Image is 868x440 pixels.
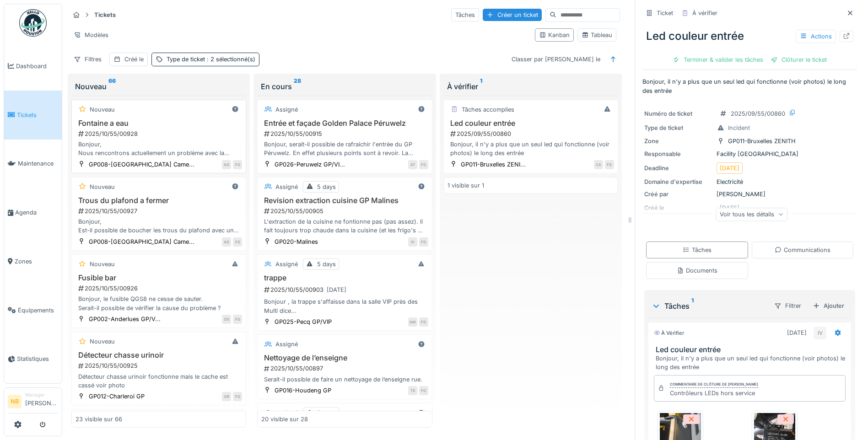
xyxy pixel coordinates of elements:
div: Tâches [451,8,479,21]
div: 5 days [317,260,336,268]
div: GP011-Bruxelles ZENITH [728,137,796,145]
div: AG [222,160,231,169]
div: À vérifier [654,329,684,337]
div: GP020-Malines [275,237,318,246]
div: Filtres [70,53,106,66]
div: À vérifier [692,9,717,17]
h3: Entrée et façade Golden Palace Péruwelz [261,119,428,128]
div: [DATE] [720,164,739,172]
div: FG [233,392,242,401]
div: Type de ticket [167,55,255,64]
div: Assigné [275,260,298,268]
h3: trappe [261,274,428,282]
div: Nouveau [90,182,115,191]
div: 2025/09/55/00860 [731,109,785,118]
div: Responsable [644,150,713,158]
div: 20 visible sur 28 [261,415,308,424]
a: Agenda [4,188,62,237]
div: Nouveau [90,105,115,114]
div: Bonjour, il n'y a plus que un seul led qui fonctionne (voir photos) le long des entrée [656,354,847,371]
div: GP008-[GEOGRAPHIC_DATA] Came... [89,237,194,246]
div: GP012-Charleroi GP [89,392,145,401]
div: Classer par [PERSON_NAME] le [507,53,604,66]
sup: 1 [480,81,482,92]
div: Assigné [275,182,298,191]
div: Assigné [275,340,298,349]
div: GP025-Pecq GP/VIP [275,317,332,326]
div: Bonjour, serait-il possible de rafraichir l'entrée du GP Péruwelz. En effet plusieurs points sont... [261,140,428,157]
div: Bonjour, il n'y a plus que un seul led qui fonctionne (voir photos) le long des entrée [447,140,614,157]
h3: Led couleur entrée [656,345,847,354]
div: DR [222,392,231,401]
div: Documents [677,266,717,275]
h3: Led couleur entrée [447,119,614,128]
span: Statistiques [17,354,58,363]
div: [DATE] [327,285,346,294]
sup: 28 [294,81,301,92]
div: TS [408,386,417,395]
div: AG [222,237,231,247]
span: Maintenance [18,159,58,168]
img: Badge_color-CXgf-gQk.svg [19,9,47,37]
div: Communications [775,246,830,254]
div: Domaine d'expertise [644,177,713,186]
a: Dashboard [4,42,62,91]
a: Zones [4,237,62,286]
div: GP011-Bruxelles ZENI... [461,160,526,169]
div: L'extraction de la cuisine ne fontionne pas (pas assez). il fait toujours trop chaude dans la cui... [261,217,428,235]
div: Commentaire de clôture de [PERSON_NAME] [670,381,758,388]
div: FG [233,315,242,324]
li: [PERSON_NAME] [25,392,58,411]
div: DS [222,315,231,324]
div: Détecteur chasse urinoir fonctionne mais le cache est cassé voir photo [75,372,242,390]
div: 5 days [317,182,336,191]
div: Bonjour , la trappe s'affaisse dans la salle VIP près des Multi dice bien à vous [261,297,428,315]
div: Tableau [582,31,612,39]
div: Tâches accomplies [462,105,514,114]
div: FG [233,160,242,169]
h3: Revision extraction cuisine GP Malines [261,196,428,205]
div: GP008-[GEOGRAPHIC_DATA] Came... [89,160,194,169]
div: FG [419,317,428,327]
div: CA [594,160,603,169]
div: Facility [GEOGRAPHIC_DATA] [644,150,855,158]
div: Bonjour, Est-il possible de boucher les trous du plafond avec une grille en fer, par exemple? Un ... [75,217,242,235]
div: Créé le [124,55,144,64]
div: Modèles [70,28,113,42]
div: Actions [796,30,836,43]
div: AT [408,160,417,169]
div: FG [419,386,428,395]
div: 2025/10/55/00897 [263,364,428,373]
div: Voir tous les détails [716,208,787,221]
div: GP002-Anderlues GP/V... [89,315,161,323]
a: Maintenance [4,140,62,188]
h3: Détecteur chasse urinoir [75,351,242,360]
h3: Trous du plafond a fermer [75,196,242,205]
div: Nouveau [75,81,243,92]
div: Contrôleurs LEDs hors service [670,389,758,397]
div: Tâches [683,246,712,254]
div: Nouveau [90,260,115,268]
div: Créer un ticket [483,9,542,21]
div: Tâches [652,300,766,311]
div: Filtrer [770,299,805,312]
li: NB [8,395,22,408]
sup: 66 [108,81,116,92]
p: Bonjour, il n'y a plus que un seul led qui fonctionne (voir photos) le long des entrée [642,77,857,95]
span: : 2 sélectionné(s) [205,56,255,63]
div: 2025/09/55/00860 [449,129,614,138]
div: 1 visible sur 1 [447,181,484,190]
div: 23 visible sur 66 [75,415,122,424]
div: Ticket [657,9,673,17]
span: Zones [15,257,58,266]
a: Équipements [4,286,62,335]
h3: Fontaine a eau [75,119,242,128]
div: 2025/10/55/00926 [77,284,242,293]
div: À vérifier [447,81,615,92]
div: En cours [261,81,428,92]
div: Zone [644,137,713,145]
div: [PERSON_NAME] [644,190,855,199]
div: FG [419,237,428,247]
div: Ajouter [809,300,848,312]
a: Statistiques [4,335,62,384]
